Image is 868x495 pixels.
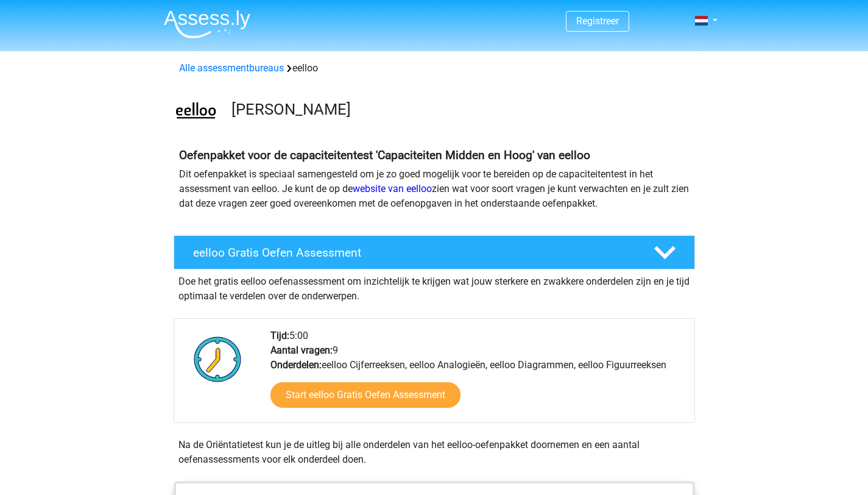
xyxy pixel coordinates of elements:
b: Onderdelen: [270,359,322,371]
img: Klok [187,329,249,390]
a: eelloo Gratis Oefen Assessment [169,235,700,269]
p: Dit oefenpakket is speciaal samengesteld om je zo goed mogelijk voor te bereiden op de capaciteit... [179,167,690,211]
div: 5:00 9 eelloo Cijferreeksen, eelloo Analogieën, eelloo Diagrammen, eelloo Figuurreeksen [261,329,694,422]
h3: [PERSON_NAME] [231,100,685,119]
a: Registreer [576,15,619,27]
a: Alle assessmentbureaus [179,62,284,74]
img: eelloo.png [174,90,217,134]
b: Aantal vragen: [270,344,333,356]
div: eelloo [174,61,694,76]
img: Assessly [164,10,250,38]
a: Start eelloo Gratis Oefen Assessment [270,382,460,408]
b: Oefenpakket voor de capaciteitentest 'Capaciteiten Midden en Hoog' van eelloo [179,148,590,162]
div: Na de Oriëntatietest kun je de uitleg bij alle onderdelen van het eelloo-oefenpakket doornemen en... [174,438,695,467]
b: Tijd: [270,330,289,341]
a: website van eelloo [353,183,432,194]
div: Doe het gratis eelloo oefenassessment om inzichtelijk te krijgen wat jouw sterkere en zwakkere on... [174,269,695,304]
h4: eelloo Gratis Oefen Assessment [193,246,634,260]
